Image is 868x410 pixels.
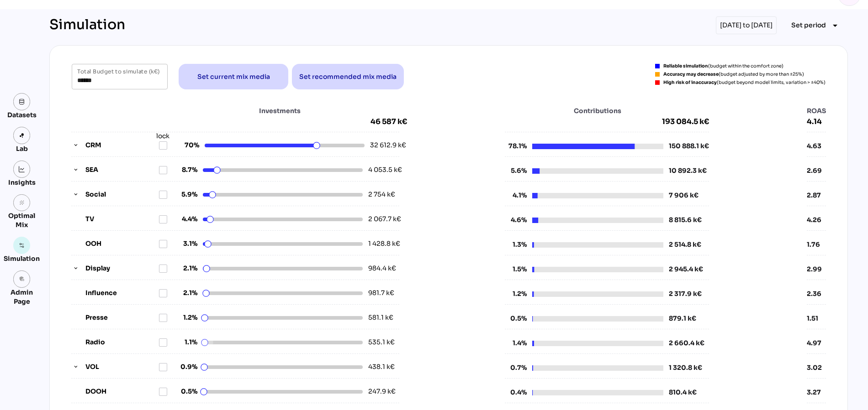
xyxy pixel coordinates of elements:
[716,16,777,34] div: [DATE] to [DATE]
[175,214,197,224] span: 4.4%
[85,362,159,372] label: VOL
[830,20,841,31] i: arrow_drop_down
[807,388,826,397] div: 3.27
[669,363,702,373] div: 1 320.8 k€
[784,17,848,34] button: Expand "Set period"
[85,387,159,396] label: DOOH
[807,117,826,126] span: 4.14
[85,313,159,322] label: Presse
[77,64,162,89] input: Total Budget to simulate (k€)
[669,265,703,274] div: 2 945.4 k€
[175,288,197,298] span: 2.1%
[669,338,704,348] div: 2 660.4 k€
[8,178,36,187] div: Insights
[505,289,527,299] span: 1.2%
[292,64,404,89] button: Set recommended mix media
[807,363,826,372] div: 3.02
[663,63,708,69] strong: Reliable simulation
[505,388,527,397] span: 0.4%
[4,288,40,306] div: Admin Page
[663,80,826,85] div: (budget beyond model limits, variation > ±40%)
[663,79,717,85] strong: High risk of inaccuracy
[532,106,663,115] span: Contributions
[85,165,159,175] label: SEA
[368,239,397,249] div: 1 428.8 k€
[663,64,783,68] div: (budget within the comfort zone)
[156,131,169,141] div: lock
[505,191,527,200] span: 4.1%
[4,211,40,229] div: Optimal Mix
[807,240,826,249] div: 1.76
[175,239,197,249] span: 3.1%
[299,71,397,82] span: Set recommended mix media
[197,71,270,82] span: Set current mix media
[669,166,707,176] div: 10 892.3 k€
[175,190,197,199] span: 5.9%
[368,387,397,396] div: 247.9 k€
[807,338,826,348] div: 4.97
[85,264,159,273] label: Display
[85,337,159,347] label: Radio
[669,388,697,397] div: 810.4 k€
[368,337,397,347] div: 535.1 k€
[807,141,826,151] div: 4.63
[19,99,25,105] img: data.svg
[175,362,197,372] span: 0.9%
[368,165,397,175] div: 4 053.5 k€
[49,16,125,34] div: Simulation
[175,387,197,396] span: 0.5%
[175,264,197,273] span: 2.1%
[663,71,719,77] strong: Accuracy may decrease
[505,265,527,274] span: 1.5%
[85,214,159,224] label: TV
[505,141,527,151] span: 78.1%
[175,313,197,322] span: 1.2%
[368,362,397,372] div: 438.1 k€
[807,166,826,175] div: 2.69
[4,254,40,263] div: Simulation
[669,289,702,299] div: 2 317.9 k€
[807,314,826,323] div: 1.51
[669,141,709,151] div: 150 888.1 k€
[19,166,25,172] img: graph.svg
[505,166,527,176] span: 5.6%
[807,106,826,115] span: ROAS
[807,265,826,274] div: 2.99
[807,191,826,200] div: 2.87
[505,363,527,373] span: 0.7%
[505,314,527,323] span: 0.5%
[663,72,804,77] div: (budget adjusted by more than ±25%)
[505,240,527,249] span: 1.3%
[85,288,159,298] label: Influence
[175,165,197,175] span: 8.7%
[505,117,709,126] span: 193 084.5 k€
[177,140,199,150] span: 70%
[368,214,397,224] div: 2 067.7 k€
[807,289,826,298] div: 2.36
[200,106,360,115] span: Investments
[19,132,25,139] img: lab.svg
[669,314,696,323] div: 879.1 k€
[85,239,159,249] label: OOH
[370,117,407,126] span: 46 587 k€
[505,215,527,225] span: 4.6%
[368,288,397,298] div: 981.7 k€
[370,140,399,150] div: 32 612.9 k€
[179,64,288,89] button: Set current mix media
[669,215,702,225] div: 8 815.6 k€
[85,140,159,150] label: CRM
[368,190,397,199] div: 2 754 k€
[19,200,25,206] i: grain
[19,276,25,282] i: admin_panel_settings
[505,338,527,348] span: 1.4%
[791,20,826,31] span: Set period
[368,313,397,322] div: 581.1 k€
[7,110,37,119] div: Datasets
[12,144,32,153] div: Lab
[85,190,159,199] label: Social
[669,191,699,200] div: 7 906 k€
[368,264,397,273] div: 984.4 k€
[807,215,826,224] div: 4.26
[175,337,197,347] span: 1.1%
[669,240,701,249] div: 2 514.8 k€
